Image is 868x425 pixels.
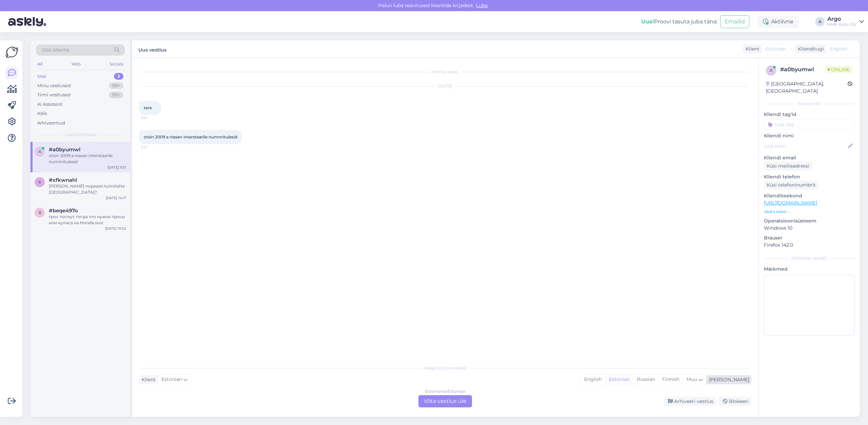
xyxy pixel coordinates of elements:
[766,80,848,95] div: [GEOGRAPHIC_DATA], [GEOGRAPHIC_DATA]
[830,45,847,53] span: English
[109,92,123,98] div: 99+
[418,395,472,407] div: Võta vestlus üle
[65,132,96,138] span: Uued vestlused
[757,16,799,28] div: Aktiivne
[641,18,717,26] div: Proovi tasuta juba täna:
[42,46,69,54] span: Otsi kliente
[5,46,18,59] img: Askly Logo
[37,120,65,127] div: Arhiveeritud
[70,60,82,69] div: Web
[764,200,817,206] a: [URL][DOMAIN_NAME]
[106,195,126,200] div: [DATE] 14:17
[719,397,751,406] div: Blokeeri
[107,165,126,170] div: [DATE] 9:31
[764,234,854,242] p: Brauser
[105,226,126,231] div: [DATE] 10:52
[144,105,152,110] span: tere
[720,15,749,28] button: Emailid
[49,153,126,165] div: otsin 2009 a nissan interstaarile numnritulesid
[37,101,62,108] div: AI Assistent
[38,179,41,185] span: x
[114,73,123,80] div: 3
[49,177,77,183] span: #xfkwnahl
[139,365,751,371] div: Valige keel ja vastake
[141,115,166,120] span: 9:31
[743,45,759,53] div: Klient
[49,183,126,195] div: [PERSON_NAME] nopeasti toimitatte [GEOGRAPHIC_DATA]?
[764,266,854,273] p: Märkmed
[764,180,818,190] div: Küsi telefoninumbrit
[425,388,466,394] div: Estonian to Estonian
[687,376,697,382] span: Muu
[825,66,852,73] span: Online
[36,60,44,69] div: All
[764,154,854,161] p: Kliendi email
[764,173,854,180] p: Kliendi telefon
[474,2,490,8] span: Luba
[764,119,854,130] input: Lisa tag
[765,45,786,53] span: Estonian
[109,82,123,89] div: 99+
[108,60,125,69] div: Socials
[49,214,126,226] div: трос погнут, тогда что нужно тросы или кулиса на Honda sivic
[37,82,71,89] div: Minu vestlused
[795,45,824,53] div: Klienditugi
[815,17,825,26] div: A
[764,242,854,249] p: Firefox 142.0
[764,142,847,150] input: Lisa nimi
[658,374,683,385] div: Finnish
[827,16,864,27] a: ArgoHMK Auto OÜ
[49,147,80,153] span: #a0byumwl
[770,68,773,73] span: a
[764,132,854,139] p: Kliendi nimi
[138,44,166,54] label: Uus vestlus
[38,149,41,154] span: a
[161,376,182,383] span: Estonian
[139,83,751,89] div: [DATE]
[38,210,41,215] span: b
[764,209,854,215] p: Vaata edasi ...
[764,101,854,107] div: Kliendi info
[764,217,854,225] p: Operatsioonisüsteem
[141,144,166,150] span: 9:31
[633,374,658,385] div: Russian
[827,16,856,22] div: Argo
[764,192,854,199] p: Klienditeekond
[605,374,633,385] div: Estonian
[764,161,812,171] div: Küsi meiliaadressi
[581,374,605,385] div: English
[780,65,825,74] div: # a0byumwl
[139,376,156,383] div: Klient
[49,208,78,214] span: #beqe497o
[706,376,749,383] div: [PERSON_NAME]
[827,22,856,27] div: HMK Auto OÜ
[764,111,854,118] p: Kliendi tag'id
[764,225,854,232] p: Windows 10
[139,69,751,75] div: Vestlus algas
[144,134,237,139] span: otsin 2009 a nissan interstaarile numnritulesid
[641,18,654,25] b: Uus!
[37,110,47,117] div: Kõik
[664,397,716,406] div: Arhiveeri vestlus
[37,73,46,80] div: Uus
[764,255,854,262] div: [PERSON_NAME]
[37,92,71,98] div: Tiimi vestlused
